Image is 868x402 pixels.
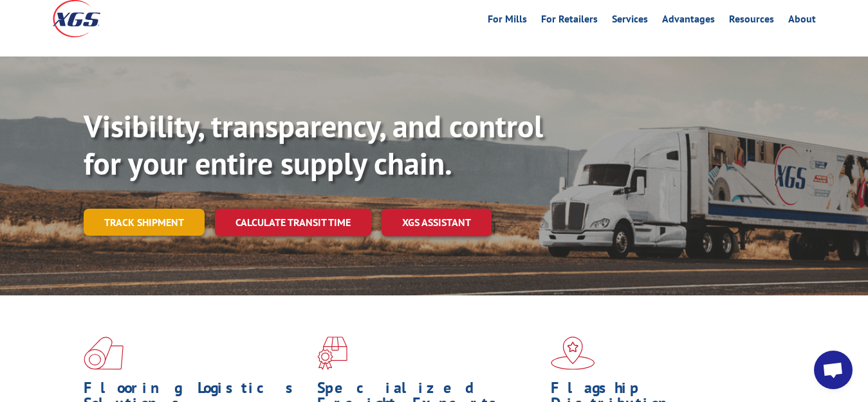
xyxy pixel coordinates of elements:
[612,14,648,28] a: Services
[84,336,124,370] img: xgs-icon-total-supply-chain-intelligence-red
[84,209,205,236] a: Track shipment
[729,14,774,28] a: Resources
[382,209,492,236] a: XGS ASSISTANT
[84,106,543,183] b: Visibility, transparency, and control for your entire supply chain.
[551,336,595,370] img: xgs-icon-flagship-distribution-model-red
[662,14,715,28] a: Advantages
[788,14,816,28] a: About
[814,351,853,389] div: Open chat
[317,336,347,370] img: xgs-icon-focused-on-flooring-red
[541,14,598,28] a: For Retailers
[488,14,527,28] a: For Mills
[215,209,371,236] a: Calculate transit time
